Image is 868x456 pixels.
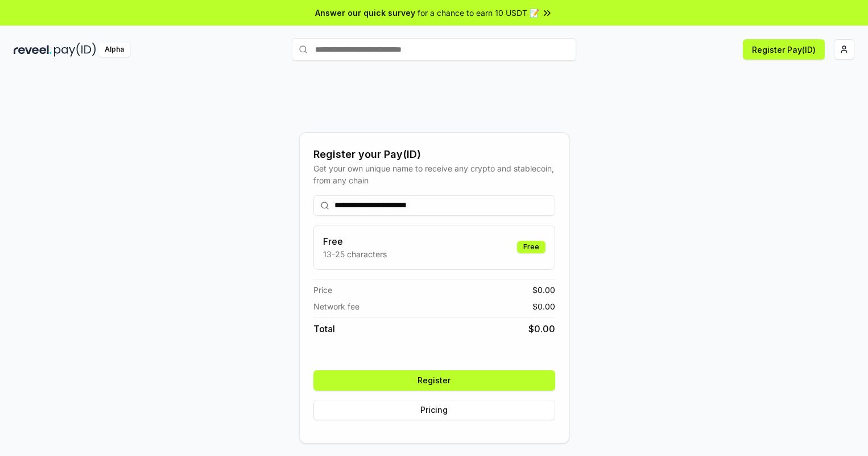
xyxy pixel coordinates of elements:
[313,147,555,162] div: Register your Pay(ID)
[528,322,555,336] span: $ 0.00
[418,7,539,19] span: for a chance to earn 10 USDT 📝
[313,300,359,312] span: Network fee
[315,7,415,19] span: Answer our quick survey
[323,235,387,248] h3: Free
[313,284,332,296] span: Price
[313,400,555,420] button: Pricing
[54,43,96,57] img: pay_id
[532,284,555,296] span: $ 0.00
[14,43,52,57] img: reveel_dark
[313,322,335,336] span: Total
[313,370,555,391] button: Register
[743,39,825,60] button: Register Pay(ID)
[313,162,555,186] div: Get your own unique name to receive any crypto and stablecoin, from any chain
[323,248,387,260] p: 13-25 characters
[532,300,555,312] span: $ 0.00
[517,241,545,253] div: Free
[98,43,130,57] div: Alpha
